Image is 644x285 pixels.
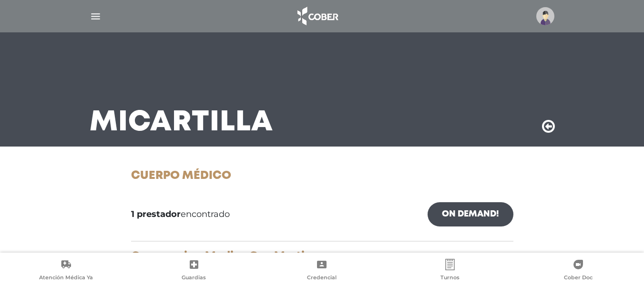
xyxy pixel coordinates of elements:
span: Turnos [440,274,460,283]
h3: Mi Cartilla [90,110,273,135]
span: Atención Médica Ya [39,274,93,283]
a: Cober Doc [514,259,642,283]
img: Cober_menu-lines-white.svg [90,10,102,22]
a: Credencial [258,259,386,283]
span: encontrado [131,208,230,221]
h1: Cuerpo Médico [131,169,513,183]
a: Guardias [130,259,258,283]
a: Turnos [386,259,514,283]
span: Credencial [307,274,337,283]
span: Guardias [182,274,206,283]
img: logo_cober_home-white.png [292,5,342,28]
a: On Demand! [428,202,513,226]
div: (26 especialidades) [131,249,513,275]
a: Atención Médica Ya [2,259,130,283]
span: Cober Doc [564,274,593,283]
img: profile-placeholder.svg [536,7,554,25]
b: 1 prestador [131,209,181,219]
h4: Corporacion Medica San Martin [131,249,513,263]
